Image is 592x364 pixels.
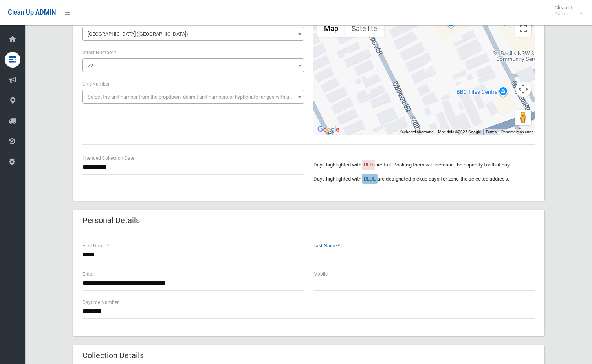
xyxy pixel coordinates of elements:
span: Clean Up [551,5,582,16]
button: Drag Pegman onto the map to open Street View [515,110,531,125]
span: Willeroo Street (LAKEMBA 2195) [84,29,302,40]
a: Open this area in Google Maps (opens a new window) [315,124,341,135]
button: Toggle fullscreen view [515,21,531,37]
p: Days highlighted with are full. Booking them will increase the capacity for that day. [313,160,535,170]
header: Personal Details [73,213,149,228]
img: Google [315,124,341,135]
button: Keyboard shortcuts [400,129,433,135]
span: BLUE [364,176,376,182]
span: Willeroo Street (LAKEMBA 2195) [82,27,304,41]
p: Days highlighted with are designated pickup days for zone the selected address. [313,174,535,184]
span: RED [364,162,373,168]
span: 22 [88,62,93,68]
header: Collection Details [73,348,153,363]
button: Show satellite imagery [345,21,384,37]
span: Map data ©2025 Google [438,130,481,134]
span: 22 [82,58,304,72]
a: Terms (opens in new tab) [486,130,497,134]
span: Clean Up ADMIN [8,9,56,16]
span: 22 [84,60,302,71]
button: Show street map [317,21,345,37]
span: Select the unit number from the dropdown, delimit unit numbers or hyphenate ranges with a comma [88,94,307,100]
button: Map camera controls [515,81,531,97]
div: 22 Willeroo Street, LAKEMBA NSW 2195 [424,60,433,73]
a: Report a map error [501,130,533,134]
small: Admin [555,11,574,16]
